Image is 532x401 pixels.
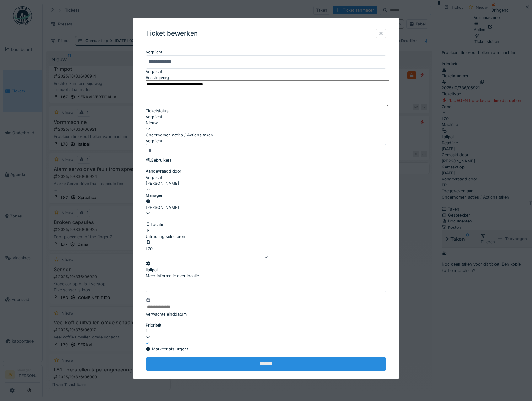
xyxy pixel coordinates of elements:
div: Markeer als urgent [146,346,188,352]
label: Prioriteit [146,322,161,328]
div: Verplicht [146,49,387,55]
div: [PERSON_NAME] [146,205,387,211]
label: Aangevraagd door [146,168,181,174]
div: 1 [146,328,387,334]
label: Ticketstatus [146,108,169,114]
div: Verplicht [146,138,387,144]
label: Ondernomen acties / Actions taken [146,132,213,138]
h3: Ticket bewerken [146,30,198,37]
label: Beschrijving [146,74,169,80]
div: Uitrusting selecteren [146,228,185,239]
div: [PERSON_NAME] [146,180,387,186]
div: Verplicht [146,174,387,180]
div: Verplicht [146,69,387,74]
label: Verwachte einddatum [146,311,187,317]
div: Gebruikers [146,157,387,163]
label: Meer informatie over locatie [146,273,199,279]
div: Itallpal [146,267,158,273]
label: Manager [146,193,163,199]
div: Verplicht [146,114,387,120]
div: Nieuw [146,120,387,126]
div: L70 [146,246,153,252]
div: Locatie [146,222,387,228]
